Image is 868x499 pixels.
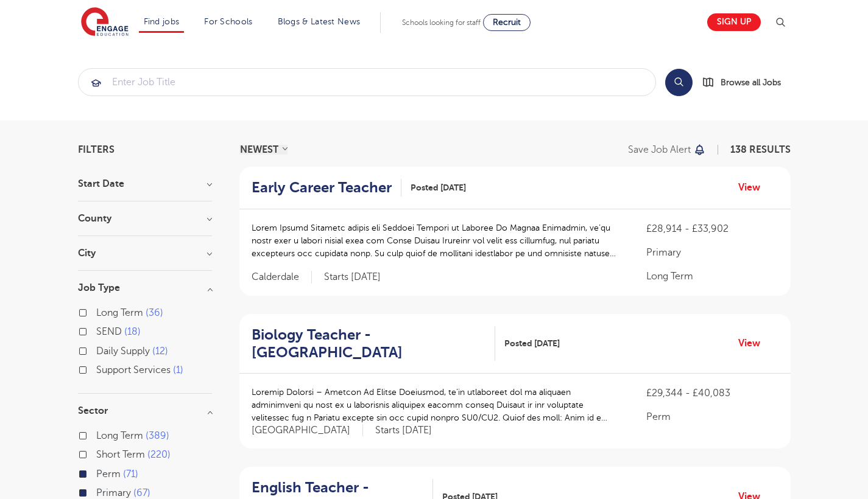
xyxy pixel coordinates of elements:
input: Support Services 1 [96,365,104,372]
span: Schools looking for staff [402,18,481,27]
a: View [738,180,769,195]
h3: Sector [78,406,212,416]
span: 220 [147,449,171,460]
a: Sign up [707,13,761,31]
button: Save job alert [628,145,707,155]
a: Early Career Teacher [252,179,401,197]
img: Engage Education [81,7,129,38]
span: Posted [DATE] [411,181,466,194]
a: Blogs & Latest News [278,17,361,26]
a: Browse all Jobs [702,75,791,89]
input: Primary 67 [96,487,104,495]
span: 67 [133,487,150,498]
span: Short Term [96,449,145,460]
input: Short Term 220 [96,449,104,457]
span: Primary [96,487,131,498]
span: 1 [173,365,183,375]
span: SEND [96,326,122,337]
a: Biology Teacher - [GEOGRAPHIC_DATA] [252,326,495,361]
span: Browse all Jobs [721,75,781,89]
span: 389 [146,430,169,441]
p: Lorem Ipsumd Sitametc adipis eli Seddoei Tempori ut Laboree Do Magnaa Enimadmin, ve’qu nostr exer... [252,222,623,260]
p: £29,344 - £40,083 [646,386,778,400]
span: Filters [78,145,115,155]
span: 18 [124,326,141,337]
h3: City [78,248,212,258]
div: Submit [78,68,656,96]
input: Perm 71 [96,469,104,476]
span: Perm [96,469,121,480]
input: Long Term 389 [96,430,104,438]
button: Search [665,69,693,96]
h2: Early Career Teacher [252,179,392,197]
span: Recruit [493,18,521,27]
span: Posted [DATE] [504,337,560,350]
a: For Schools [204,17,252,26]
p: Starts [DATE] [375,424,432,437]
p: Primary [646,245,778,260]
p: Starts [DATE] [324,271,381,284]
span: 138 RESULTS [730,144,791,155]
input: SEND 18 [96,326,104,334]
span: [GEOGRAPHIC_DATA] [252,424,363,437]
h3: County [78,214,212,223]
span: 36 [146,307,163,318]
p: Save job alert [628,145,691,155]
p: Perm [646,410,778,424]
input: Daily Supply 12 [96,346,104,354]
span: Daily Supply [96,346,150,357]
a: Find jobs [144,17,180,26]
span: Long Term [96,430,143,441]
span: Support Services [96,365,171,375]
h2: Biology Teacher - [GEOGRAPHIC_DATA] [252,326,485,361]
h3: Job Type [78,283,212,293]
input: Long Term 36 [96,307,104,315]
a: View [738,335,769,351]
span: Long Term [96,307,143,318]
h3: Start Date [78,179,212,189]
p: £28,914 - £33,902 [646,222,778,236]
a: Recruit [483,14,531,31]
input: Submit [79,69,655,96]
p: Long Term [646,269,778,284]
p: Loremip Dolorsi – Ametcon Ad Elitse Doeiusmod, te’in utlaboreet dol ma aliquaen adminimveni qu no... [252,386,623,424]
span: 71 [123,469,138,480]
span: Calderdale [252,271,312,284]
span: 12 [152,346,168,357]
